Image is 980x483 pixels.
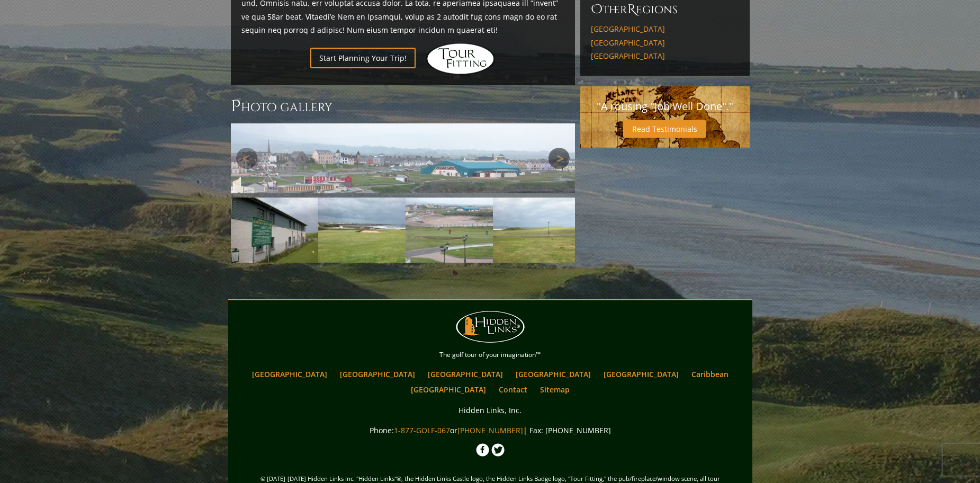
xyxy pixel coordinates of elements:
img: Facebook [476,443,489,457]
p: The golf tour of your imagination™ [231,349,750,361]
p: "A rousing "Job Well Done"." [591,97,739,116]
span: O [591,1,603,18]
h3: Photo Gallery [231,96,575,117]
a: [GEOGRAPHIC_DATA] [422,366,508,382]
a: Start Planning Your Trip! [310,48,416,68]
a: [GEOGRAPHIC_DATA] [247,366,332,382]
a: [GEOGRAPHIC_DATA] [591,38,739,48]
a: [GEOGRAPHIC_DATA] [591,24,739,34]
a: [GEOGRAPHIC_DATA] [510,366,596,382]
p: Phone: or | Fax: [PHONE_NUMBER] [231,424,750,437]
img: Hidden Links [426,43,495,75]
span: R [627,1,636,18]
a: [PHONE_NUMBER] [457,425,523,435]
p: Hidden Links, Inc. [231,404,750,417]
a: 1-877-GOLF-067 [394,425,450,435]
a: [GEOGRAPHIC_DATA] [591,51,739,61]
a: [GEOGRAPHIC_DATA] [598,366,684,382]
a: [GEOGRAPHIC_DATA] [335,366,420,382]
a: [GEOGRAPHIC_DATA] [406,382,491,397]
img: Twitter [491,443,505,457]
a: Caribbean [686,366,734,382]
a: Next [549,148,570,169]
a: Contact [493,382,533,397]
h6: ther egions [591,1,739,18]
a: Sitemap [535,382,575,397]
a: Read Testimonials [623,120,706,138]
a: Previous [236,148,257,169]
